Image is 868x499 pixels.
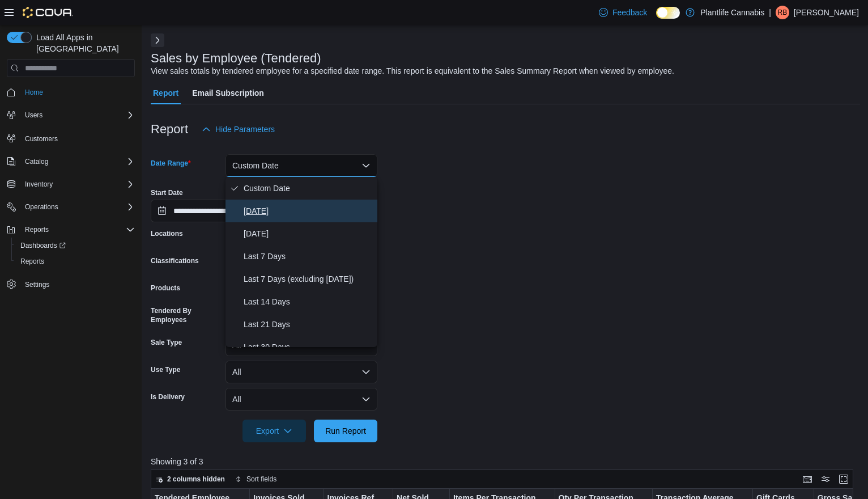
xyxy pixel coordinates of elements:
span: [DATE] [244,204,373,218]
button: Hide Parameters [197,118,279,141]
span: Feedback [612,7,647,18]
button: Customers [2,130,139,146]
label: Start Date [151,188,183,197]
div: View sales totals by tendered employee for a specified date range. This report is equivalent to t... [151,65,674,77]
h3: Sales by Employee (Tendered) [151,52,321,65]
div: Rae Bater [776,6,789,19]
button: 2 columns hidden [151,472,229,486]
label: Sale Type [151,338,182,347]
button: Reports [2,222,139,238]
span: [DATE] [244,227,373,240]
span: Sort fields [246,475,276,484]
span: 2 columns hidden [167,475,225,484]
button: Enter fullscreen [837,472,850,486]
p: [PERSON_NAME] [794,6,859,19]
nav: Complex example [7,79,135,322]
span: Users [25,111,42,120]
a: Dashboards [11,238,139,253]
button: Sort fields [231,472,281,486]
a: Home [20,86,48,99]
span: Inventory [20,177,135,191]
button: Display options [819,472,832,486]
span: Reports [25,225,49,234]
span: Hide Parameters [215,124,275,135]
h3: Report [151,122,188,136]
p: Showing 3 of 3 [151,456,860,467]
span: Customers [20,131,135,145]
span: RB [778,6,788,19]
span: Users [20,108,135,122]
span: Dashboards [20,241,66,250]
button: Run Report [314,420,377,442]
button: Custom Date [225,154,377,177]
span: Last 14 Days [244,295,373,308]
a: Settings [20,278,54,291]
label: Use Type [151,365,180,374]
button: All [225,361,377,383]
span: Customers [25,134,58,143]
span: Settings [25,280,49,289]
label: Date Range [151,159,191,168]
button: Inventory [20,177,57,191]
button: Users [20,108,47,122]
span: Catalog [20,155,135,168]
a: Feedback [594,1,652,24]
span: Last 7 Days [244,249,373,263]
button: Export [242,420,306,442]
span: Settings [20,277,135,291]
button: Settings [2,276,139,293]
input: Dark Mode [656,7,680,19]
span: Last 7 Days (excluding [DATE]) [244,272,373,286]
span: Dark Mode [656,19,657,19]
button: Users [2,107,139,123]
span: Reports [20,257,44,266]
label: Tendered By Employees [151,306,221,324]
button: Home [2,84,139,100]
p: Plantlife Cannabis [700,6,764,19]
span: Reports [16,255,135,268]
span: Custom Date [244,181,373,195]
input: Press the down key to open a popover containing a calendar. [151,200,259,222]
span: Dashboards [16,239,135,252]
label: Is Delivery [151,392,185,401]
p: | [769,6,771,19]
a: Dashboards [16,239,70,252]
button: Reports [11,253,139,269]
span: Load All Apps in [GEOGRAPHIC_DATA] [32,32,135,54]
button: Next [151,33,164,47]
span: Export [249,420,299,442]
span: Catalog [25,157,48,166]
span: Operations [20,200,135,214]
span: Run Report [325,425,366,437]
button: Keyboard shortcuts [801,472,814,486]
span: Inventory [25,180,53,189]
img: Cova [23,7,73,18]
button: Inventory [2,176,139,192]
a: Customers [20,132,62,146]
button: Operations [2,199,139,215]
span: Reports [20,223,135,236]
span: Operations [25,202,58,212]
span: Last 21 Days [244,318,373,331]
span: Home [25,88,43,97]
a: Reports [16,255,49,268]
label: Classifications [151,256,199,265]
button: Operations [20,200,63,214]
span: Home [20,85,135,99]
button: Catalog [2,154,139,170]
span: Report [153,82,178,104]
button: Catalog [20,155,53,168]
label: Products [151,284,180,293]
button: Reports [20,223,53,236]
label: Locations [151,229,183,238]
button: All [225,388,377,411]
span: Email Subscription [192,82,264,104]
div: Select listbox [225,177,377,347]
span: Last 30 Days [244,340,373,354]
